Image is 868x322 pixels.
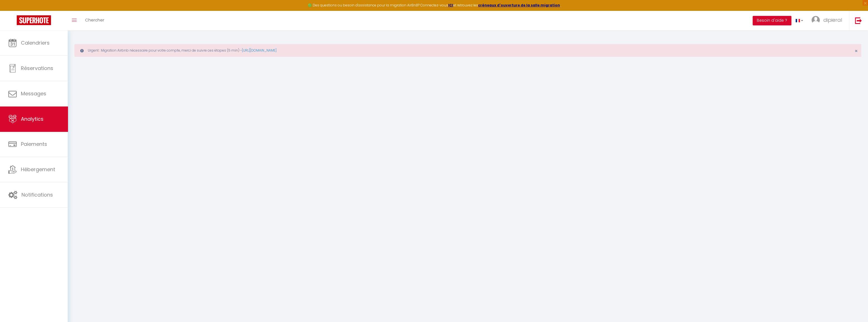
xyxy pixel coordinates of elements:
[448,3,453,8] a: ICI
[823,16,842,23] span: dipieral
[21,191,53,198] span: Notifications
[21,166,55,173] span: Hébergement
[21,115,43,122] span: Analytics
[753,16,791,25] button: Besoin d'aide ?
[242,48,277,53] a: [URL][DOMAIN_NAME]
[21,65,53,72] span: Réservations
[21,39,50,46] span: Calendriers
[811,16,820,24] img: ...
[85,17,104,23] span: Chercher
[478,3,560,8] a: créneaux d'ouverture de la salle migration
[74,44,861,57] div: Urgent : Migration Airbnb nécessaire pour votre compte, merci de suivre ces étapes (5 min) -
[4,2,21,19] button: Ouvrir le widget de chat LiveChat
[21,141,47,147] span: Paiements
[855,49,858,54] button: Close
[855,17,862,24] img: logout
[855,47,858,54] span: ×
[81,11,108,30] a: Chercher
[807,11,849,30] a: ... dipieral
[21,90,46,97] span: Messages
[17,15,51,25] img: Super Booking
